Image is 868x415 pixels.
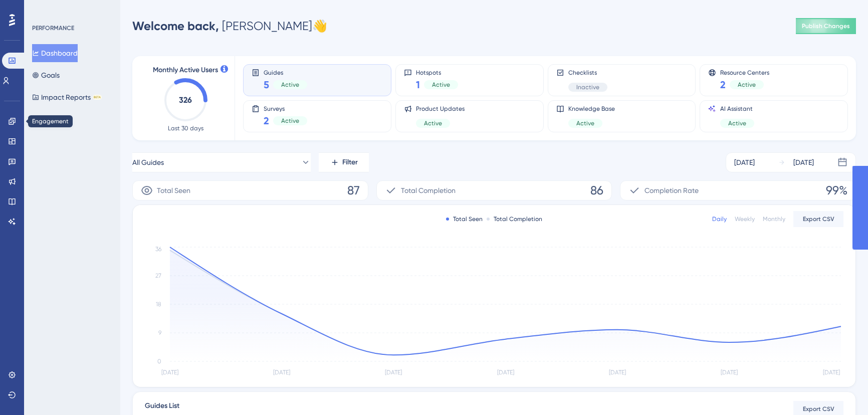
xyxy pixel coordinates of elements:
span: Completion Rate [644,184,699,196]
span: 1 [416,78,420,92]
span: 87 [347,182,360,198]
tspan: [DATE] [161,369,178,376]
span: Active [576,119,594,127]
tspan: 36 [155,246,161,253]
span: Product Updates [416,105,465,113]
span: Active [424,119,442,127]
span: Inactive [576,83,599,91]
span: Export CSV [803,405,834,413]
div: Total Seen [446,215,483,223]
div: [PERSON_NAME] 👋 [132,18,327,34]
div: [DATE] [793,156,814,168]
span: Last 30 days [168,124,203,132]
tspan: [DATE] [385,369,402,376]
span: Active [432,81,450,89]
span: Resource Centers [720,69,769,76]
span: Export CSV [803,215,834,223]
tspan: [DATE] [721,369,738,376]
span: Hotspots [416,69,458,76]
div: Daily [712,215,727,223]
iframe: UserGuiding AI Assistant Launcher [826,375,856,405]
span: Active [728,119,746,127]
span: 86 [590,182,603,198]
span: 2 [720,78,726,92]
span: Knowledge Base [568,105,615,113]
span: Welcome back, [132,19,219,33]
span: AI Assistant [720,105,754,113]
button: Publish Changes [796,18,856,34]
span: Total Seen [157,184,190,196]
span: Publish Changes [802,22,850,30]
span: 5 [264,78,269,92]
span: Monthly Active Users [153,64,218,76]
tspan: [DATE] [823,369,840,376]
span: Surveys [264,105,307,112]
span: Active [281,117,299,125]
div: [DATE] [734,156,755,168]
button: Goals [32,66,60,84]
span: Guides [264,69,307,76]
div: Weekly [735,215,755,223]
tspan: 18 [156,301,161,308]
span: All Guides [132,156,164,168]
tspan: 0 [157,358,161,365]
button: Dashboard [32,44,78,62]
tspan: [DATE] [497,369,514,376]
div: PERFORMANCE [32,24,74,32]
text: 326 [179,95,192,105]
span: 99% [826,182,847,198]
button: All Guides [132,152,311,172]
tspan: [DATE] [609,369,626,376]
span: Active [738,81,756,89]
button: Filter [319,152,369,172]
span: Total Completion [401,184,456,196]
tspan: 27 [155,272,161,279]
span: Filter [342,156,358,168]
div: Total Completion [487,215,542,223]
div: BETA [93,95,102,100]
span: Checklists [568,69,607,77]
span: 2 [264,114,269,128]
button: Impact ReportsBETA [32,88,102,106]
div: Monthly [763,215,785,223]
tspan: [DATE] [273,369,290,376]
button: Export CSV [793,211,843,227]
tspan: 9 [158,329,161,336]
span: Active [281,81,299,89]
